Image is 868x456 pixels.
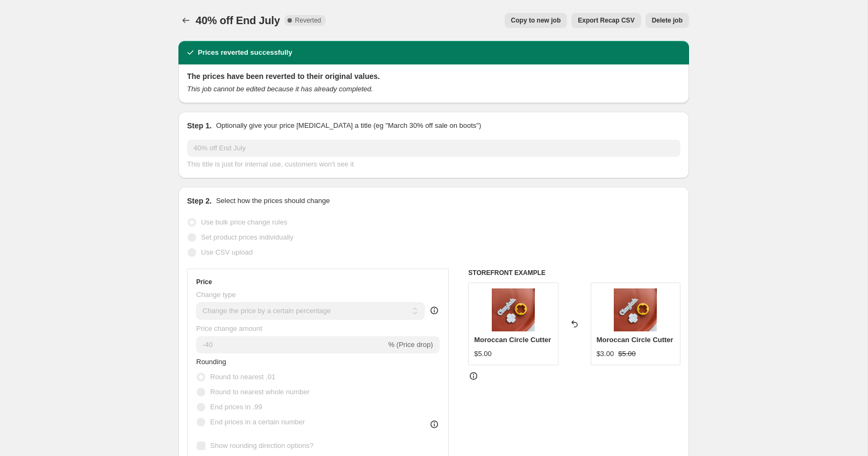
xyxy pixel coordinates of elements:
span: Show rounding direction options? [210,441,313,450]
span: Moroccan Circle Cutter [597,336,673,344]
span: Moroccan Circle Cutter [474,336,551,344]
button: Delete job [645,13,689,28]
button: Price change jobs [178,13,193,28]
span: Change type [196,291,236,299]
span: End prices in a certain number [210,418,305,426]
h3: Price [196,278,212,286]
span: Rounding [196,358,226,366]
h2: Prices reverted successfully [198,47,292,58]
i: This job cannot be edited because it has already completed. [187,85,373,93]
span: End prices in .99 [210,403,262,411]
span: This title is just for internal use, customers won't see it [187,160,354,168]
span: $5.00 [618,350,636,358]
p: Optionally give your price [MEDICAL_DATA] a title (eg "March 30% off sale on boots") [216,120,481,131]
span: $5.00 [474,350,492,358]
input: 30% off holiday sale [187,140,680,157]
span: Export Recap CSV [578,16,634,25]
h6: STOREFRONT EXAMPLE [468,269,680,277]
span: $3.00 [597,350,614,358]
img: Moroccan_Circle_Clay_Cutter_8_80x.jpg [614,288,657,331]
span: Round to nearest whole number [210,388,310,396]
span: Use CSV upload [201,248,253,256]
span: % (Price drop) [388,341,433,349]
span: Delete job [652,16,683,25]
span: Copy to new job [511,16,561,25]
img: Moroccan_Circle_Clay_Cutter_8_80x.jpg [492,288,535,331]
span: Round to nearest .01 [210,373,275,381]
span: Set product prices individually [201,233,293,241]
div: help [429,305,440,316]
span: 40% off End July [196,15,280,26]
p: Select how the prices should change [216,196,330,206]
span: Use bulk price change rules [201,218,287,226]
button: Copy to new job [505,13,568,28]
h2: Step 1. [187,120,212,131]
h2: The prices have been reverted to their original values. [187,71,680,82]
h2: Step 2. [187,196,212,206]
button: Export Recap CSV [571,13,641,28]
input: -15 [196,336,386,353]
span: Reverted [295,16,321,25]
span: Price change amount [196,324,262,332]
